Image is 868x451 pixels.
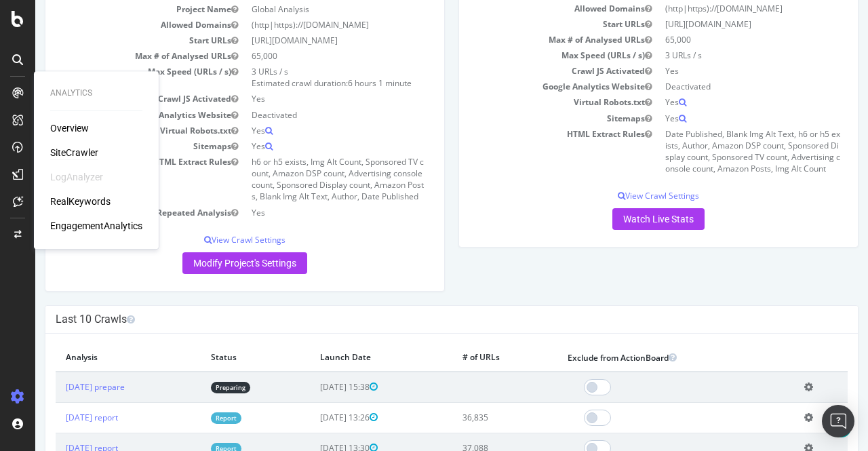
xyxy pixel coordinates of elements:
th: Analysis [20,344,165,372]
a: Overview [50,121,89,135]
td: Max # of Analysed URLs [20,48,210,64]
td: Sitemaps [20,138,210,154]
th: Exclude from ActionBoard [522,344,759,372]
a: RealKeywords [50,195,111,208]
a: Preparing [176,382,215,393]
td: Yes [210,91,399,106]
div: Analytics [50,87,142,99]
span: [DATE] 15:38 [285,381,342,393]
td: Google Analytics Website [434,79,623,94]
td: Allowed Domains [20,17,210,33]
td: 65,000 [210,48,399,64]
td: Sitemaps [434,111,623,126]
td: 65,000 [623,32,812,47]
div: LogAnalyzer [50,170,103,184]
td: Virtual Robots.txt [434,94,623,110]
td: 3 URLs / s Estimated crawl duration: [210,64,399,91]
td: [URL][DOMAIN_NAME] [210,33,399,48]
td: (http|https)://[DOMAIN_NAME] [623,1,812,16]
td: HTML Extract Rules [20,154,210,205]
td: Yes [623,111,812,126]
th: Status [165,344,275,372]
td: Deactivated [623,79,812,94]
th: Launch Date [275,344,417,372]
span: 6 hours 1 minute [313,77,376,89]
th: # of URLs [417,344,522,372]
td: Yes [210,138,399,154]
td: Global Analysis [210,1,399,17]
td: Deactivated [210,107,399,123]
td: Crawl JS Activated [20,91,210,106]
h4: Last 10 Crawls [20,313,812,326]
p: View Crawl Settings [20,234,399,246]
td: [URL][DOMAIN_NAME] [623,16,812,32]
p: View Crawl Settings [434,190,812,201]
td: Allowed Domains [434,1,623,16]
td: Start URLs [20,33,210,48]
td: Yes [210,123,399,138]
td: Max Speed (URLs / s) [20,64,210,91]
td: Yes [623,63,812,79]
a: [DATE] report [31,412,83,423]
td: Google Analytics Website [20,107,210,123]
td: 3 URLs / s [623,47,812,63]
td: Virtual Robots.txt [20,123,210,138]
a: [DATE] prepare [31,381,90,393]
td: Yes [623,94,812,110]
a: EngagementAnalytics [50,219,142,233]
td: 36,835 [417,402,522,433]
a: Report [176,412,206,424]
span: [DATE] 13:26 [285,412,342,423]
td: h6 or h5 exists, Img Alt Count, Sponsored TV count, Amazon DSP count, Advertising console count, ... [210,154,399,205]
td: Date Published, Blank Img Alt Text, h6 or h5 exists, Author, Amazon DSP count, Sponsored Display ... [623,126,812,177]
td: Yes [210,205,399,220]
td: (http|https)://[DOMAIN_NAME] [210,17,399,33]
td: Start URLs [434,16,623,32]
td: Repeated Analysis [20,205,210,220]
td: Project Name [20,1,210,17]
td: Crawl JS Activated [434,63,623,79]
div: Open Intercom Messenger [822,405,854,437]
td: Max # of Analysed URLs [434,32,623,47]
td: HTML Extract Rules [434,126,623,177]
a: Modify Project's Settings [147,252,272,274]
td: Max Speed (URLs / s) [434,47,623,63]
a: Watch Live Stats [577,208,669,230]
a: SiteCrawler [50,146,98,159]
